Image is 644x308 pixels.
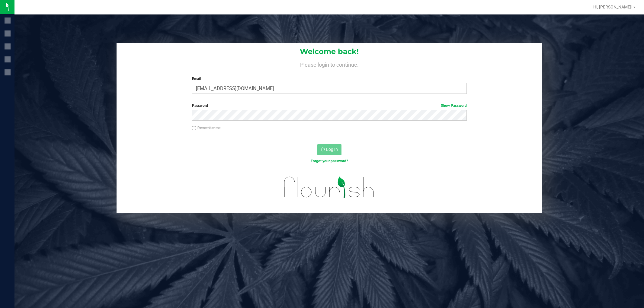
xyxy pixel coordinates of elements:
a: Forgot your password? [311,159,348,163]
span: Password [192,103,208,108]
input: Remember me [192,126,196,130]
span: Log In [326,147,338,152]
h4: Please login to continue. [117,60,542,68]
img: flourish_logo.svg [276,170,383,204]
a: Show Password [441,103,467,108]
span: Hi, [PERSON_NAME]! [593,5,633,9]
label: Remember me [192,125,220,131]
label: Email [192,76,467,81]
button: Log In [317,144,341,155]
h1: Welcome back! [117,48,542,56]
